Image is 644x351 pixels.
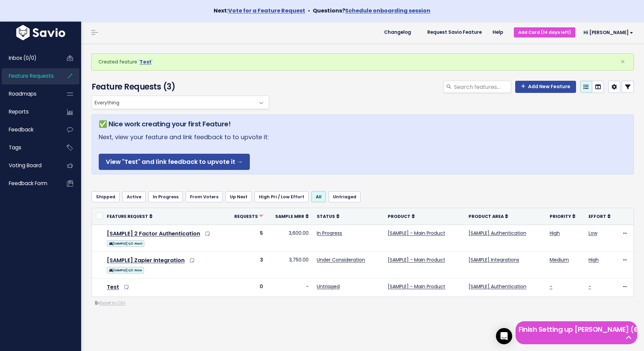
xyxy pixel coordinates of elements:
a: Low [589,230,597,236]
td: 5 [226,225,267,252]
a: High [550,230,560,236]
a: [SAMPLE] Zapier Integration [107,256,185,264]
a: High Pri / Low Effort [255,191,309,202]
a: Untriaged [329,191,361,202]
span: Voting Board [9,162,42,169]
span: Feature Request [107,214,148,219]
a: Test [140,58,151,65]
a: - [550,283,552,290]
a: Feature Request [107,213,152,220]
a: Inbox (0/0) [2,50,56,66]
a: In Progress [317,230,342,236]
a: Feature Requests [2,68,56,84]
a: Status [317,213,339,220]
input: Search features... [453,81,511,93]
a: Sample MRR [275,213,309,220]
span: Effort [589,214,606,219]
a: Medium [550,256,569,263]
td: 3,750.00 [267,252,313,278]
a: - [589,283,591,290]
a: Vote for a Feature Request [228,7,305,15]
span: Changelog [384,30,411,35]
span: Roadmaps [9,90,37,97]
span: Tags [9,144,21,151]
td: 3 [226,252,267,278]
a: Feedback [2,122,56,137]
td: 0 [226,278,267,297]
a: Roadmaps [2,86,56,102]
span: Priority [550,214,571,219]
a: Tags [2,140,56,155]
a: [SAMPLE] Q3: Next [107,239,144,247]
span: Product Area [469,214,504,219]
img: logo-white.9d6f32f41409.svg [15,25,67,40]
a: [SAMPLE] - Main Product [388,283,445,290]
span: Hi [PERSON_NAME] [583,30,633,35]
span: [SAMPLE] Q3: Next [107,240,144,247]
span: Sample MRR [275,214,304,219]
a: Request Savio Feature [422,27,487,37]
h5: ✅ Nice work creating your first Feature! [99,119,627,129]
a: [SAMPLE] - Main Product [388,230,445,236]
span: [SAMPLE] Q3: Now [107,267,144,274]
span: Feedback [9,126,33,133]
a: Requests [234,213,263,220]
span: × [620,56,625,67]
a: Product [388,213,415,220]
a: Shipped [92,191,120,202]
p: Next, view your feature and link feedback to to upvote it: [99,132,627,170]
a: Product Area [469,213,508,220]
span: Status [317,214,335,219]
a: View "Test" and link feedback to upvote it → [99,154,250,170]
span: Feedback form [9,180,47,187]
span: Reports [9,108,29,115]
a: From Voters [186,191,223,202]
a: [SAMPLE] - Main Product [388,256,445,263]
td: - [267,278,313,297]
a: [SAMPLE] Authentication [469,283,526,290]
a: All [311,191,326,202]
div: Created feature ' ' [91,53,634,71]
a: Active [122,191,146,202]
span: Requests [234,214,258,219]
a: Effort [589,213,611,220]
a: [SAMPLE] Integrations [469,256,519,263]
a: In Progress [148,191,183,202]
a: Help [487,27,508,37]
a: Feedback form [2,176,56,191]
a: [SAMPLE] Authentication [469,230,526,236]
h5: Finish Setting up [PERSON_NAME] (6 left) [519,324,634,334]
a: Schedule onboarding session [345,7,430,15]
a: [SAMPLE] Q3: Now [107,266,144,274]
a: Under Consideration [317,256,365,263]
button: Close [614,54,632,70]
span: Everything [92,96,255,109]
strong: Questions? [313,7,430,15]
span: Feature Requests [9,72,54,79]
ul: Filter feature requests [92,191,634,202]
span: • [308,7,310,15]
td: 3,600.00 [267,225,313,252]
a: Hi [PERSON_NAME] [575,27,639,38]
a: Priority [550,213,575,220]
a: Reports [2,104,56,120]
a: [SAMPLE] 2 Factor Authentication [107,230,200,237]
a: High [589,256,599,263]
a: Export to CSV [95,300,125,306]
a: Test [107,283,119,291]
div: Open Intercom Messenger [496,328,512,344]
a: Up Next [225,191,252,202]
a: Add New Feature [515,81,576,93]
span: Everything [92,96,269,109]
a: Voting Board [2,158,56,173]
a: Add Card (14 days left) [514,27,575,37]
span: Inbox (0/0) [9,54,37,61]
h4: Feature Requests (3) [92,81,266,93]
strong: Next: [214,7,305,15]
a: Untriaged [317,283,340,290]
span: Product [388,214,410,219]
